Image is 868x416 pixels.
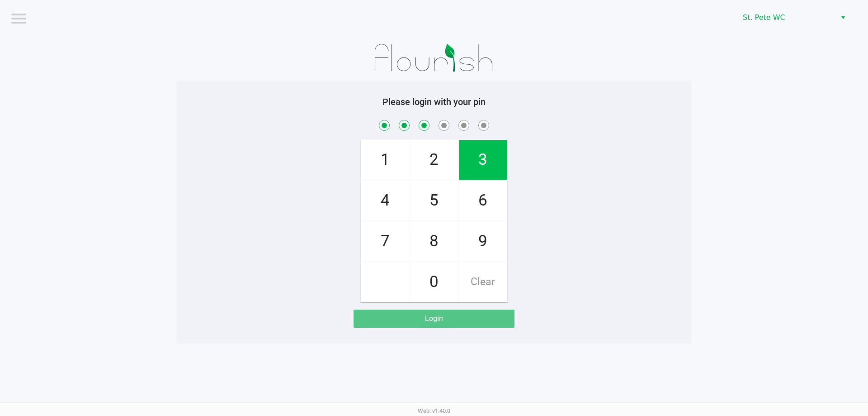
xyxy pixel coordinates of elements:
[183,96,685,107] h5: Please login with your pin
[361,181,409,220] span: 4
[410,140,458,180] span: 2
[361,221,409,261] span: 7
[361,140,409,180] span: 1
[836,10,849,26] button: Select
[418,407,450,414] span: Web: v1.40.0
[410,221,458,261] span: 8
[410,181,458,220] span: 5
[459,181,507,220] span: 6
[459,262,507,302] span: Clear
[459,221,507,261] span: 9
[459,140,507,180] span: 3
[743,12,831,23] span: St. Pete WC
[410,262,458,302] span: 0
